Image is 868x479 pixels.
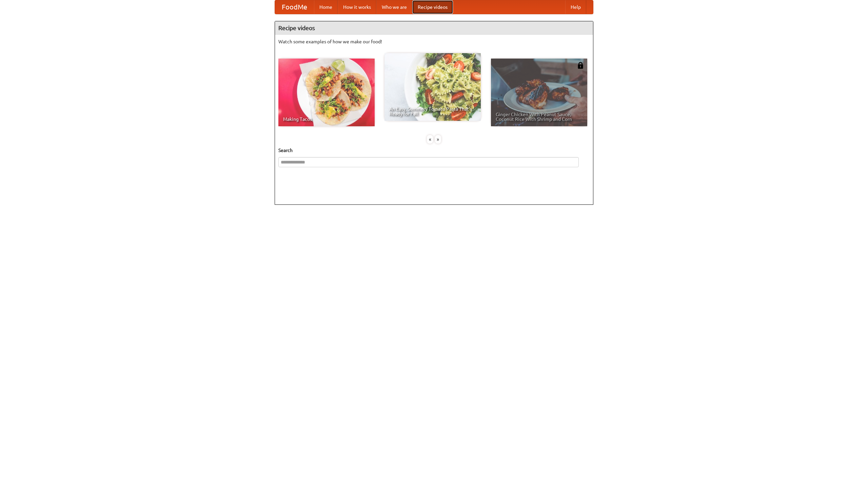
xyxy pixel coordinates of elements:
a: An Easy, Summery Tomato Pasta That's Ready for Fall [384,53,481,121]
span: An Easy, Summery Tomato Pasta That's Ready for Fall [389,107,476,116]
div: » [435,135,441,144]
a: Making Tacos [278,59,375,126]
p: Watch some examples of how we make our food! [278,38,590,45]
img: 483408.png [577,62,584,69]
a: Home [314,0,338,14]
span: Making Tacos [283,117,370,122]
a: How it works [338,0,376,14]
a: Who we are [376,0,412,14]
h4: Recipe videos [275,21,593,35]
h5: Search [278,147,590,154]
a: Recipe videos [412,0,453,14]
a: FoodMe [275,0,314,14]
div: « [427,135,433,144]
a: Help [565,0,586,14]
